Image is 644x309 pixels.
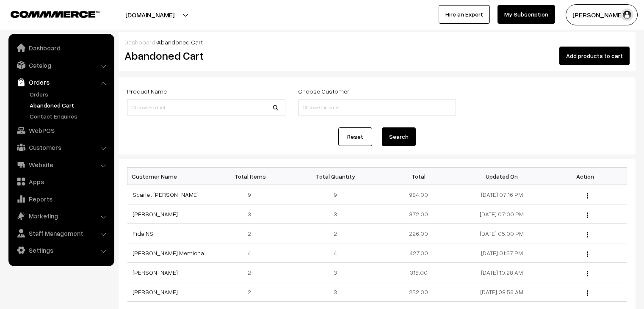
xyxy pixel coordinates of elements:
[210,224,294,243] td: 2
[133,210,178,218] a: [PERSON_NAME]
[460,263,544,282] td: [DATE] 10:28 AM
[587,290,588,296] img: Menu
[294,263,377,282] td: 3
[133,191,199,198] a: Scarlet [PERSON_NAME]
[377,224,460,243] td: 226.00
[460,224,544,243] td: [DATE] 05:00 PM
[124,49,285,62] h2: Abandoned Cart
[498,5,555,24] a: My Subscription
[587,232,588,237] img: Menu
[11,191,111,207] a: Reports
[96,4,204,25] button: [DOMAIN_NAME]
[210,185,294,204] td: 9
[294,168,377,185] th: Total Quantity
[11,226,111,241] a: Staff Management
[210,243,294,263] td: 4
[460,282,544,302] td: [DATE] 08:56 AM
[28,101,111,110] a: Abandoned Cart
[11,58,111,73] a: Catalog
[11,123,111,138] a: WebPOS
[11,11,100,17] img: COMMMERCE
[294,243,377,263] td: 4
[544,168,627,185] th: Action
[127,87,167,96] label: Product Name
[28,90,111,99] a: Orders
[133,230,153,237] a: Fida NS
[127,168,211,185] th: Customer Name
[460,168,544,185] th: Updated On
[124,39,155,46] a: Dashboard
[210,263,294,282] td: 2
[377,185,460,204] td: 984.00
[377,263,460,282] td: 318.00
[294,204,377,224] td: 3
[133,269,178,276] a: [PERSON_NAME]
[559,47,630,65] button: Add products to cart
[28,112,111,121] a: Contact Enquires
[210,168,294,185] th: Total Items
[157,39,203,46] span: Abandoned Cart
[460,243,544,263] td: [DATE] 01:57 PM
[11,40,111,55] a: Dashboard
[377,168,460,185] th: Total
[210,282,294,302] td: 2
[11,243,111,258] a: Settings
[298,87,349,96] label: Choose Customer
[127,99,285,116] input: Choose Product
[587,271,588,276] img: Menu
[587,212,588,218] img: Menu
[587,251,588,257] img: Menu
[587,193,588,199] img: Menu
[460,185,544,204] td: [DATE] 07:16 PM
[11,208,111,223] a: Marketing
[338,127,372,146] a: Reset
[439,5,490,24] a: Hire an Expert
[377,243,460,263] td: 427.00
[460,204,544,224] td: [DATE] 07:00 PM
[298,99,456,116] input: Choose Customer
[294,224,377,243] td: 2
[11,174,111,189] a: Apps
[377,282,460,302] td: 252.00
[210,204,294,224] td: 3
[124,38,630,47] div: /
[133,288,178,295] a: [PERSON_NAME]
[294,185,377,204] td: 9
[11,157,111,172] a: Website
[133,249,204,257] a: [PERSON_NAME] Memicha
[11,140,111,155] a: Customers
[11,8,85,19] a: COMMMERCE
[377,204,460,224] td: 372.00
[621,8,633,21] img: user
[566,4,638,25] button: [PERSON_NAME]…
[11,74,111,90] a: Orders
[382,127,416,146] button: Search
[294,282,377,302] td: 3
